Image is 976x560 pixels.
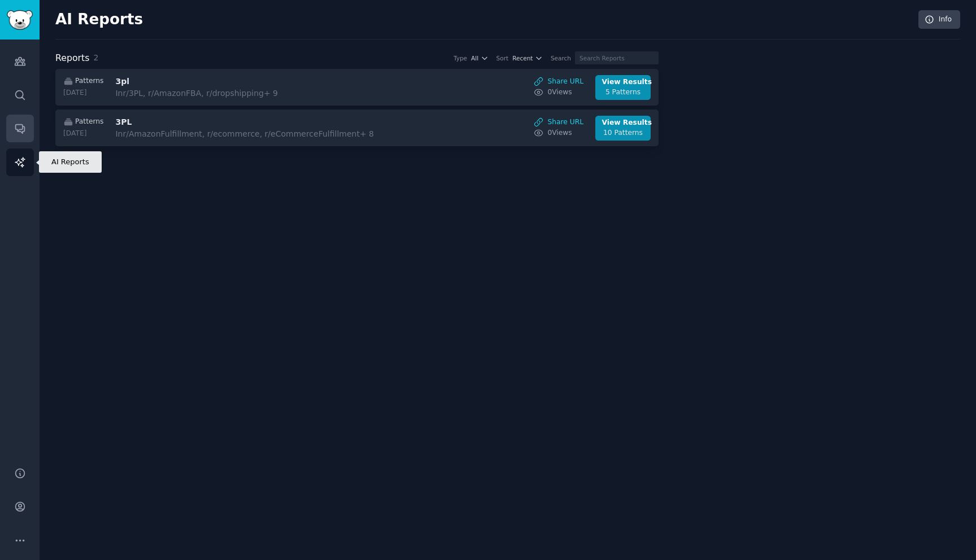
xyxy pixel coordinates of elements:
[55,51,89,65] h2: Reports
[496,54,509,62] div: Sort
[534,128,583,138] a: 0Views
[55,69,659,106] a: Patterns[DATE]3plInr/3PL, r/AmazonFBA, r/dropshipping+ 9Share URL0ViewsView Results5 Patterns
[534,88,583,98] a: 0Views
[512,54,543,62] button: Recent
[63,88,103,98] div: [DATE]
[115,76,305,88] h3: 3pl
[75,117,103,127] span: Patterns
[7,10,33,30] img: GummySearch logo
[551,54,571,62] div: Search
[471,54,489,62] button: All
[918,10,960,29] a: Info
[602,118,644,128] div: View Results
[602,77,644,88] div: View Results
[534,117,583,128] a: Share URL
[534,77,583,87] a: Share URL
[512,54,533,62] span: Recent
[115,128,374,140] div: In r/AmazonFulfillment, r/ecommerce, r/eCommerceFulfillment + 8
[454,54,467,62] div: Type
[602,88,644,98] div: 5 Patterns
[471,54,478,62] span: All
[63,129,103,139] div: [DATE]
[115,88,305,99] div: In r/3PL, r/AmazonFBA, r/dropshipping + 9
[602,128,644,138] div: 10 Patterns
[595,75,651,100] a: View Results5 Patterns
[575,51,659,64] input: Search Reports
[55,110,659,146] a: Patterns[DATE]3PLInr/AmazonFulfillment, r/ecommerce, r/eCommerceFulfillment+ 8Share URL0ViewsView...
[93,53,98,62] span: 2
[115,116,305,128] h3: 3PL
[75,76,103,86] span: Patterns
[595,116,651,141] a: View Results10 Patterns
[55,11,143,29] h2: AI Reports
